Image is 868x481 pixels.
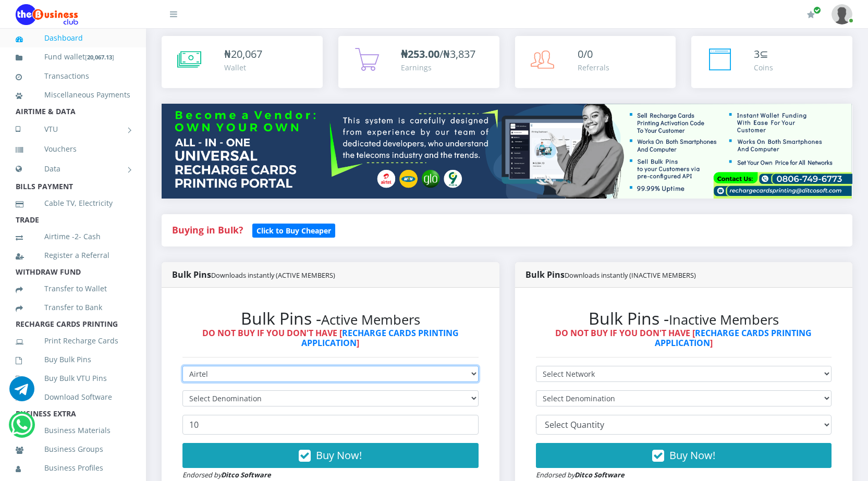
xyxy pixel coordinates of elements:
a: Business Materials [16,418,130,442]
strong: Ditco Software [574,470,625,479]
a: Transactions [16,64,130,88]
small: Downloads instantly (INACTIVE MEMBERS) [565,270,696,280]
img: multitenant_rcp.png [162,104,852,199]
small: Downloads instantly (ACTIVE MEMBERS) [211,270,335,280]
a: Register a Referral [16,243,130,267]
a: Airtime -2- Cash [16,225,130,249]
a: Download Software [16,385,130,409]
strong: Bulk Pins [172,269,335,280]
div: ⊆ [754,46,773,62]
a: Buy Bulk VTU Pins [16,366,130,390]
a: RECHARGE CARDS PRINTING APPLICATION [301,327,459,349]
a: Click to Buy Cheaper [252,224,335,236]
a: Transfer to Wallet [16,277,130,301]
a: Dashboard [16,26,130,50]
a: Cable TV, Electricity [16,191,130,215]
span: 0/0 [578,47,593,61]
span: 20,067 [231,47,262,61]
span: 3 [754,47,760,61]
small: [ ] [85,53,114,61]
a: RECHARGE CARDS PRINTING APPLICATION [655,327,812,349]
a: Vouchers [16,137,130,161]
strong: Buying in Bulk? [172,224,243,236]
span: Renew/Upgrade Subscription [813,6,821,14]
button: Buy Now! [536,443,832,468]
strong: Bulk Pins [525,269,696,280]
div: Coins [754,62,773,73]
a: Business Profiles [16,456,130,480]
a: Miscellaneous Payments [16,83,130,107]
a: Business Groups [16,437,130,461]
input: Enter Quantity [182,415,479,435]
h2: Bulk Pins - [536,309,832,328]
a: ₦253.00/₦3,837 Earnings [338,36,499,88]
small: Endorsed by [536,470,625,479]
i: Renew/Upgrade Subscription [807,10,815,19]
b: Click to Buy Cheaper [256,226,331,236]
img: Logo [16,4,78,25]
div: Earnings [401,62,475,73]
strong: Ditco Software [221,470,271,479]
div: Wallet [224,62,262,73]
span: /₦3,837 [401,47,475,61]
img: User [832,4,852,24]
button: Buy Now! [182,443,479,468]
a: 0/0 Referrals [515,36,676,88]
span: Buy Now! [669,448,715,462]
small: Active Members [321,311,420,329]
div: ₦ [224,46,262,62]
a: VTU [16,116,130,142]
strong: DO NOT BUY IF YOU DON'T HAVE [ ] [555,327,812,349]
a: Fund wallet[20,067.13] [16,45,130,69]
div: Referrals [578,62,609,73]
span: Buy Now! [316,448,362,462]
a: Data [16,156,130,182]
a: Chat for support [11,420,32,437]
a: Chat for support [9,384,34,401]
small: Endorsed by [182,470,271,479]
a: ₦20,067 Wallet [162,36,323,88]
strong: DO NOT BUY IF YOU DON'T HAVE [ ] [202,327,459,349]
small: Inactive Members [669,311,779,329]
b: ₦253.00 [401,47,439,61]
b: 20,067.13 [87,53,112,61]
a: Transfer to Bank [16,295,130,319]
h2: Bulk Pins - [182,309,479,328]
a: Print Recharge Cards [16,329,130,353]
a: Buy Bulk Pins [16,348,130,372]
